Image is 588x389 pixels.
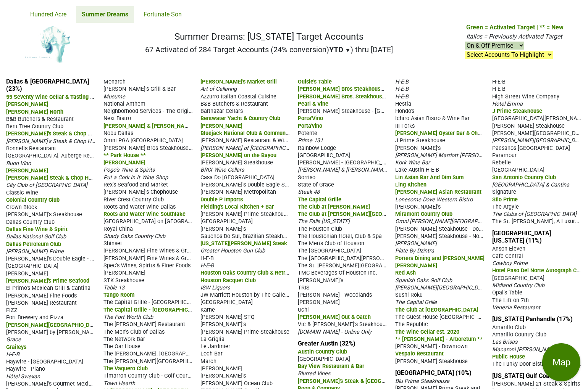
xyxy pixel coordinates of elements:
[492,182,569,188] span: [GEOGRAPHIC_DATA] & Cantina
[298,218,350,225] span: The Falls [US_STATE]
[200,285,230,291] span: ISW Liquors
[200,248,265,254] span: Greater Houston Gun Club
[103,189,178,195] span: [PERSON_NAME]'s Chophouse
[492,372,569,379] a: [US_STATE] Gulf Coast (0%)
[395,248,434,254] span: Plate By Dzintra
[298,314,371,320] span: [PERSON_NAME] Cut & Catch
[298,196,341,203] span: The Capital Grille
[298,254,458,262] span: The [GEOGRAPHIC_DATA][PERSON_NAME], [GEOGRAPHIC_DATA]
[395,115,470,122] span: Ichiro Asian Bistro & Wine Bar
[298,152,350,159] span: [GEOGRAPHIC_DATA]
[103,226,133,232] span: Royal China
[145,31,393,42] h1: Summer Dreams: [US_STATE] Target Accounts
[492,282,544,289] span: Midland Country Club
[103,174,168,181] span: Put a Cork In It Wine Shop
[200,321,246,328] span: [PERSON_NAME]'s
[6,137,242,145] span: [PERSON_NAME]'s Steak & Chop House [PERSON_NAME][GEOGRAPHIC_DATA]/[PERSON_NAME]
[395,108,414,114] span: Hondo's
[395,313,492,320] span: The Guest House [GEOGRAPHIC_DATA]
[103,292,134,298] span: Tango Room
[6,145,56,152] span: Bonnells Restaurant
[395,86,409,92] span: H-E-B
[24,6,72,23] a: Hundred Acre
[492,354,525,360] span: Public House
[103,79,126,85] span: Monarch
[103,350,212,357] span: The [PERSON_NAME], [GEOGRAPHIC_DATA]
[492,297,529,304] span: The Lift on 7th
[492,204,519,210] span: The Argyle
[395,93,409,100] span: H-E-B
[492,211,577,217] span: The Clubs of [GEOGRAPHIC_DATA]
[103,130,133,137] span: Nobu Dallas
[200,299,253,305] span: [GEOGRAPHIC_DATA]
[6,116,74,122] span: B&B Butchers & Restaurant
[492,108,542,114] span: J Prime Steakhouse
[395,137,445,144] span: J Prime Steakhouse
[492,260,528,267] span: Cowboy Prime
[6,293,77,299] span: [PERSON_NAME] Fine Foods
[6,285,90,291] span: El Primo's Mexican Grill & Cantina
[6,248,64,255] span: [PERSON_NAME] Prime
[492,93,559,100] span: High Street Wine Company
[395,232,508,240] span: [PERSON_NAME] Steakhouse - Northside ATX
[200,329,289,335] span: [PERSON_NAME] Prime Steakhouse
[103,211,186,217] span: Roots and Water Wine Southlake
[298,123,322,129] span: Porta'vino
[200,314,255,320] span: [PERSON_NAME] STQ
[298,370,330,377] span: Blurred Vines
[200,262,214,269] span: H-E-B
[200,291,292,298] span: JW Marriott Houston by The Galleria
[298,320,388,328] span: Vic & [PERSON_NAME]'s Steakhouse
[395,123,415,129] span: III Forks
[395,79,409,85] span: H-E-B
[103,306,205,313] span: The Capital Grille - [GEOGRAPHIC_DATA]
[103,233,165,240] span: Shady Oaks Country Club
[6,314,63,321] span: Fort Brewery and Pizza
[6,300,77,306] span: [PERSON_NAME] Restaurant
[200,181,310,188] span: [PERSON_NAME]'s Double Eagle Steakhouse
[6,270,48,277] span: [PERSON_NAME]
[6,182,87,188] span: City Club of [GEOGRAPHIC_DATA]
[395,343,468,350] span: [PERSON_NAME] - Downtown
[492,189,516,195] span: Signature
[6,160,31,167] span: Buon Vino
[6,358,83,365] span: Haywire - [GEOGRAPHIC_DATA]
[298,233,382,240] span: The Houstonian Hotel, Club & Spa
[103,321,185,328] span: The [PERSON_NAME] Restaurant
[492,123,565,129] span: [PERSON_NAME] Steakhouse
[298,270,377,276] span: TMC Beverages Of Houston Inc.
[395,182,426,188] span: Ling Kitchen
[6,373,40,380] span: Hôtel Swexan
[103,298,204,305] span: The Capital Grille - [GEOGRAPHIC_DATA]
[6,167,48,174] span: [PERSON_NAME]
[492,275,544,281] span: [GEOGRAPHIC_DATA]
[395,255,485,262] span: Porters Dining and [PERSON_NAME]
[200,232,295,240] span: Gauchos Do Sul, Brazilian Steakhouse
[298,292,372,298] span: [PERSON_NAME] - Woodlands
[329,45,343,54] span: YTD
[492,289,522,296] span: Opal's Table
[200,226,246,232] span: [PERSON_NAME]'s
[298,115,323,122] span: Porta'Vino
[298,363,364,370] span: Bay View Restaurant & Bar
[298,159,397,166] span: [PERSON_NAME] - [GEOGRAPHIC_DATA]
[103,365,148,372] span: The Vaquero Club
[492,174,556,181] span: San Antonio Country Club
[200,115,280,122] span: Bentwater Yacht & Country Club
[145,45,393,54] h2: 67 Activated of 284 Target Accounts (24% conversion) ) thru [DATE]
[298,182,334,188] span: State of Grace
[200,269,293,276] span: Houston Oaks Country Club & Retreat
[200,137,300,144] span: [PERSON_NAME] Restaurant & Wine Bar
[6,190,38,196] span: Classic Wine
[200,174,275,181] span: Casa Do [GEOGRAPHIC_DATA]
[492,304,540,311] span: Venezia Restaurant
[492,339,517,345] span: Las Brisas
[492,346,562,353] span: Macaroni [PERSON_NAME]'s
[466,24,564,31] span: Green = Activated Target | ** = New
[6,226,68,233] span: Dallas Fine Wine & Spirit
[6,255,142,262] span: [PERSON_NAME]'s Double Eagle - [GEOGRAPHIC_DATA]
[492,381,580,387] span: [PERSON_NAME] 21 Steak & Spirits
[103,277,144,284] span: STK Steakhouse
[298,329,372,335] span: [DOMAIN_NAME] - Online Only
[103,93,125,100] span: Musume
